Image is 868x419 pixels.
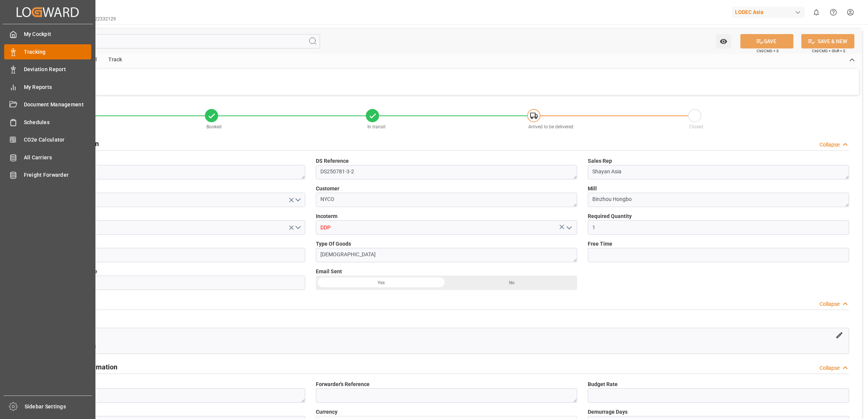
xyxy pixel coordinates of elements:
textarea: [DEMOGRAPHIC_DATA] [316,248,577,262]
div: Track [103,54,128,67]
span: CO2e Calculator [24,136,92,144]
span: DS Reference [316,157,349,165]
a: All Carriers [4,150,91,165]
span: Schedules [24,118,92,126]
button: Help Center [825,4,842,21]
span: My Reports [24,83,92,91]
textarea: Shayan Asia [588,165,849,179]
span: Arrived to be delivered [528,124,573,129]
span: Required Quantity [588,212,632,220]
textarea: DS250781-3-2 [316,165,577,179]
span: In transit [367,124,386,129]
span: Booked [206,124,222,129]
span: Customer [316,185,339,193]
div: Yes [316,276,446,290]
a: Freight Forwarder [4,168,91,182]
input: Type to search/select [316,220,577,235]
div: Collapse [820,300,840,308]
textarea: DS250781-3-2 [44,165,305,179]
a: Tracking [4,44,91,59]
span: Type Of Goods [316,240,351,248]
button: SAVE [740,34,793,48]
span: Forwarder's Reference [316,380,370,388]
span: Ctrl/CMD + S [757,48,779,54]
span: Deviation Report [24,65,92,73]
span: Freight Forwarder [24,171,92,179]
span: Demurrage Days [588,408,628,416]
span: Budget Rate [588,380,618,388]
input: DD-MM-YYYY [44,276,305,290]
span: Sidebar Settings [25,403,92,411]
div: Collapse [820,141,840,149]
div: LODEC Asia [732,7,805,18]
a: My Cockpit [4,27,91,42]
textarea: NYCO [316,193,577,207]
span: Closed [689,124,703,129]
span: Free Time [588,240,612,248]
span: All Carriers [24,154,92,162]
a: Schedules [4,115,91,129]
textarea: Binzhou Hongbo [588,193,849,207]
button: SAVE & NEW [801,34,854,48]
input: Search Fields [35,34,320,48]
span: Mill [588,185,597,193]
span: My Cockpit [24,30,92,38]
div: Collapse [820,364,840,372]
button: open menu [563,222,575,234]
a: Document Management [4,97,91,112]
span: Sales Rep [588,157,612,165]
button: open menu [44,220,305,235]
span: Tracking [24,48,92,56]
a: Deviation Report [4,62,91,77]
a: My Reports [4,79,91,94]
span: Document Management [24,101,92,109]
button: LODEC Asia [732,5,808,19]
button: show 0 new notifications [808,4,825,21]
a: CO2e Calculator [4,132,91,147]
span: Email Sent [316,268,342,276]
div: No [446,276,577,290]
span: Incoterm [316,212,337,220]
button: open menu [44,193,305,207]
span: Currency [316,408,337,416]
span: Ctrl/CMD + Shift + S [812,48,845,54]
button: open menu [716,34,731,48]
